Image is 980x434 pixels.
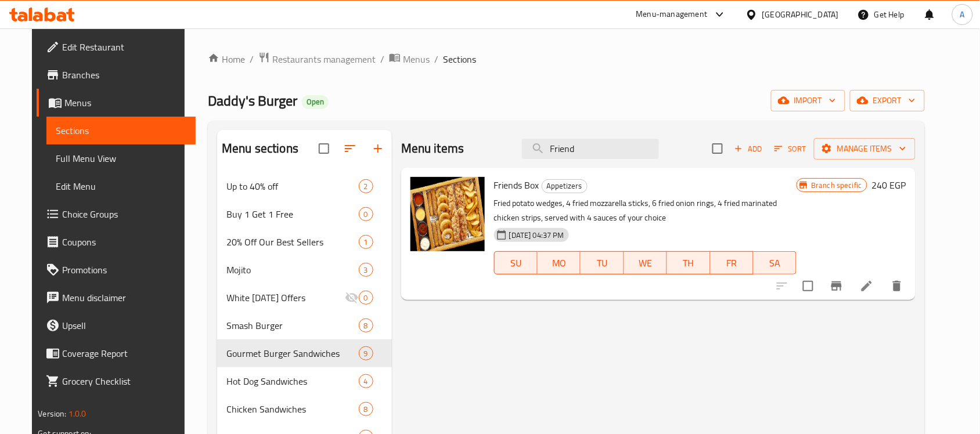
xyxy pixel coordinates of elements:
span: 3 [359,265,373,276]
span: Appetizers [542,179,587,193]
button: Sort [772,140,809,158]
a: Branches [37,61,196,89]
span: 4 [359,376,373,387]
a: Sections [46,117,196,144]
span: Grocery Checklist [62,374,186,388]
span: Gourmet Burger Sandwiches [226,346,358,360]
div: Up to 40% off2 [217,172,392,200]
a: Coupons [37,228,196,256]
span: Upsell [62,319,186,332]
span: Restaurants management [272,52,376,66]
img: Friends Box [410,177,485,251]
div: Smash Burger8 [217,312,392,339]
span: 0 [359,209,373,220]
div: items [359,235,373,249]
span: 0 [359,292,373,303]
div: Hot Dog Sandwiches4 [217,367,392,395]
a: Upsell [37,312,196,339]
svg: Inactive section [345,291,359,305]
span: Add [733,142,764,155]
span: Select to update [796,274,820,298]
span: Hot Dog Sandwiches [226,374,358,388]
button: Manage items [814,138,916,160]
div: Chicken Sandwiches8 [217,395,392,423]
span: Full Menu View [56,151,186,165]
span: Friends Box [494,176,539,194]
span: TU [585,255,619,272]
nav: breadcrumb [208,52,925,67]
button: import [771,90,845,111]
button: Branch-specific-item [823,272,851,300]
span: White [DATE] Offers [226,291,344,305]
span: Smash Burger [226,319,358,332]
span: SU [499,255,533,272]
span: Choice Groups [62,207,186,221]
span: Edit Menu [56,179,186,193]
span: 9 [359,348,373,359]
a: Full Menu View [46,144,196,172]
span: Edit Restaurant [62,40,186,54]
a: Choice Groups [37,200,196,228]
span: [DATE] 04:37 PM [505,230,569,241]
a: Promotions [37,256,196,284]
button: export [850,90,925,111]
a: Edit Restaurant [37,33,196,61]
button: WE [624,251,667,274]
div: Buy 1 Get 1 Free0 [217,200,392,228]
div: items [359,207,373,221]
span: Sort sections [336,135,364,162]
p: Fried potato wedges, 4 fried mozzarella sticks, 6 fried onion rings, 4 fried marinated chicken st... [494,196,797,225]
span: Up to 40% off [226,179,358,193]
span: Sections [443,52,476,66]
div: Open [302,95,329,109]
span: MO [542,255,576,272]
span: Sections [56,124,186,138]
button: TH [667,251,710,274]
button: TU [581,251,624,274]
span: 20% Off Our Best Sellers [226,235,358,249]
div: items [359,402,373,416]
div: items [359,263,373,277]
span: Chicken Sandwiches [226,402,358,416]
a: Edit Menu [46,172,196,200]
span: Branch specific [806,180,866,191]
li: / [434,52,438,66]
a: Edit menu item [860,279,874,293]
div: items [359,346,373,360]
h6: 240 EGP [872,177,906,193]
span: 1 [359,237,373,248]
button: MO [538,251,581,274]
span: A [960,8,965,21]
div: Mojito3 [217,256,392,284]
div: Gourmet Burger Sandwiches9 [217,339,392,367]
span: TH [672,255,705,272]
span: import [780,93,836,108]
button: SU [494,251,538,274]
a: Home [208,52,245,66]
span: Coupons [62,235,186,249]
input: search [522,139,659,159]
span: Open [302,97,329,107]
div: 20% Off Our Best Sellers1 [217,228,392,256]
button: SA [754,251,797,274]
span: Coverage Report [62,346,186,360]
a: Menus [37,89,196,117]
span: Sort [774,142,806,155]
a: Menu disclaimer [37,284,196,312]
span: Branches [62,68,186,82]
a: Coverage Report [37,339,196,367]
div: items [359,179,373,193]
span: Menu disclaimer [62,291,186,305]
button: Add [730,140,767,158]
div: White Friday Offers [226,291,344,305]
span: Buy 1 Get 1 Free [226,207,358,221]
span: Promotions [62,263,186,277]
div: [GEOGRAPHIC_DATA] [762,8,839,21]
button: Add section [364,135,392,162]
span: Version: [38,406,66,421]
button: FR [711,251,754,274]
span: SA [758,255,792,272]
